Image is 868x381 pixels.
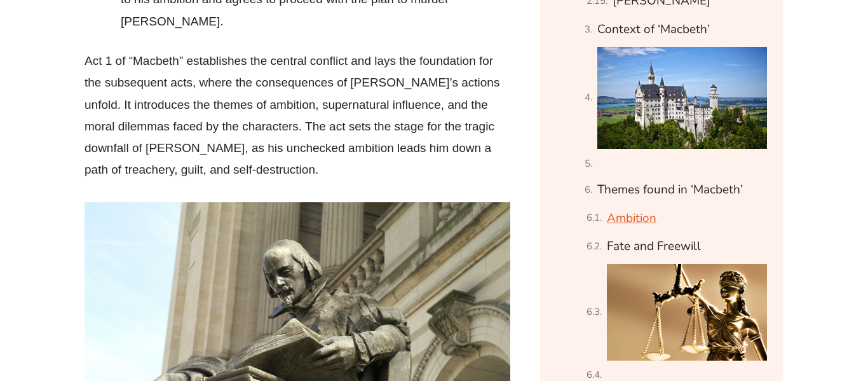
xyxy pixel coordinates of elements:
[607,207,656,230] a: Ambition
[85,50,510,181] p: Act 1 of “Macbeth” establishes the central conflict and lays the foundation for the subsequent ac...
[597,179,743,201] a: Themes found in ‘Macbeth’
[607,235,701,258] a: Fate and Freewill
[597,18,710,41] a: Context of ‘Macbeth’
[657,237,868,381] iframe: Chat Widget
